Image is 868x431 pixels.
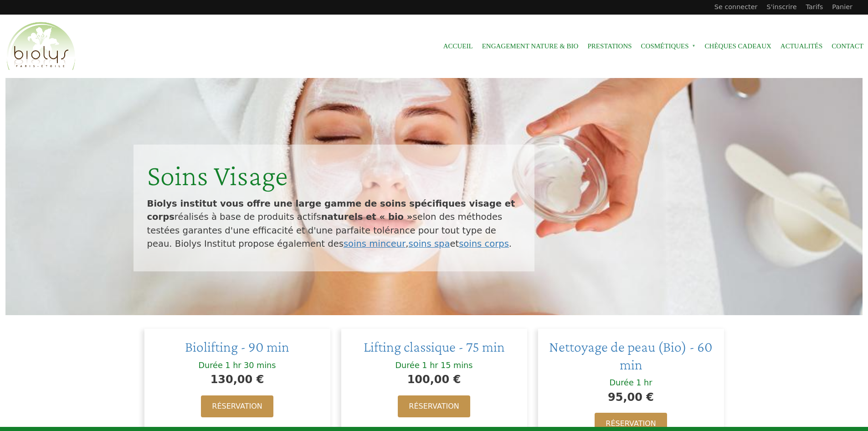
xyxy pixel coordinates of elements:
[610,378,634,388] div: Durée
[443,36,473,57] a: Accueil
[641,36,696,57] span: Cosmétiques
[692,44,696,48] span: »
[147,198,515,222] strong: Biolys institut vous offre une large gamme de soins spécifiques visage et corps
[832,36,863,57] a: Contact
[587,36,632,57] a: Prestations
[482,36,579,57] a: Engagement Nature & Bio
[201,395,273,417] a: Réservation
[147,197,521,250] p: réalisés à base de produits actifs selon des méthodes testées garantes d'une efficacité et d'une ...
[364,338,505,355] a: Lifting classique - 75 min
[459,239,509,249] a: soins corps
[5,21,77,73] img: Accueil
[154,371,321,388] div: 130,00 €
[147,158,521,193] div: Soins Visage
[398,395,470,417] a: Réservation
[549,338,713,372] a: Nettoyage de peau (Bio) - 60 min
[705,36,771,57] a: Chèques cadeaux
[422,360,473,371] div: 1 hr 15 mins
[344,239,406,249] a: soins minceur
[185,338,289,355] a: Biolifting - 90 min
[636,378,652,388] div: 1 hr
[350,371,518,388] div: 100,00 €
[199,360,223,371] div: Durée
[409,239,450,249] a: soins spa
[321,212,413,222] strong: naturels et « bio »
[395,360,420,371] div: Durée
[547,389,715,406] div: 95,00 €
[225,360,276,371] div: 1 hr 30 mins
[781,36,823,57] a: Actualités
